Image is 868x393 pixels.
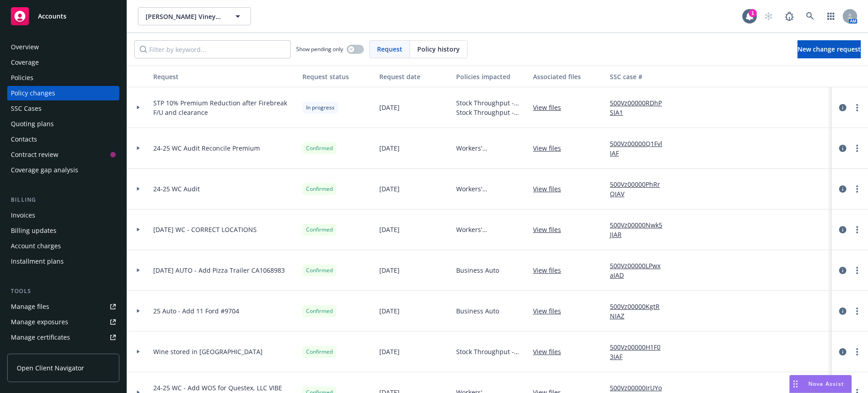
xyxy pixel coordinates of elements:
[306,185,333,193] span: Confirmed
[456,98,526,108] span: Stock Throughput - STP Primary $20M (Grapes) B128432828W25 Stamped
[7,254,119,269] a: Installment plans
[11,330,70,345] div: Manage certificates
[533,347,568,356] a: View files
[7,299,119,314] a: Manage files
[610,342,670,361] a: 500Vz00000H1F03IAF
[379,306,400,316] span: [DATE]
[7,208,119,223] a: Invoices
[852,184,863,194] a: more
[379,143,400,153] span: [DATE]
[610,180,670,199] a: 500Vz00000PhRrQIAV
[610,302,670,321] a: 500Vz00000KgtRNIAZ
[379,184,400,194] span: [DATE]
[852,346,863,357] a: more
[789,375,852,393] button: Nova Assist
[837,306,848,317] a: circleInformation
[7,40,119,54] a: Overview
[127,209,150,250] div: Toggle Row Expanded
[379,265,400,275] span: [DATE]
[7,315,119,329] a: Manage exposures
[11,315,68,329] div: Manage exposures
[11,346,57,360] div: Manage claims
[7,132,119,147] a: Contacts
[7,195,119,204] div: Billing
[379,103,400,112] span: [DATE]
[533,184,568,194] a: View files
[453,66,529,87] button: Policies impacted
[7,239,119,253] a: Account charges
[7,163,119,177] a: Coverage gap analysis
[533,103,568,112] a: View files
[11,163,78,177] div: Coverage gap analysis
[11,40,39,54] div: Overview
[302,72,372,81] div: Request status
[529,66,606,87] button: Associated files
[852,265,863,276] a: more
[456,225,526,234] span: Workers' Compensation
[134,40,291,58] input: Filter by keyword...
[456,265,499,275] span: Business Auto
[153,347,263,356] span: Wine stored in [GEOGRAPHIC_DATA]
[11,132,37,147] div: Contacts
[456,347,526,356] span: Stock Throughput - Primary $40m
[306,144,333,152] span: Confirmed
[7,117,119,131] a: Quoting plans
[837,224,848,235] a: circleInformation
[150,66,299,87] button: Request
[7,147,119,162] a: Contract review
[11,86,55,100] div: Policy changes
[7,330,119,345] a: Manage certificates
[610,72,670,81] div: SSC case #
[306,226,333,234] span: Confirmed
[306,307,333,315] span: Confirmed
[610,139,670,158] a: 500Vz00000Q1FvlIAF
[533,143,568,153] a: View files
[780,7,798,25] a: Report a Bug
[138,7,251,25] button: [PERSON_NAME] Vineyards
[606,66,674,87] button: SSC case #
[456,72,526,81] div: Policies impacted
[306,348,333,356] span: Confirmed
[808,380,844,388] span: Nova Assist
[11,254,64,269] div: Installment plans
[377,44,402,54] span: Request
[837,346,848,357] a: circleInformation
[852,224,863,235] a: more
[837,265,848,276] a: circleInformation
[11,117,54,131] div: Quoting plans
[379,72,449,81] div: Request date
[11,55,39,70] div: Coverage
[153,225,257,234] span: [DATE] WC - CORRECT LOCATIONS
[417,44,460,54] span: Policy history
[610,98,670,117] a: 500Vz00000RDhPSIA1
[306,104,335,112] span: In progress
[127,87,150,128] div: Toggle Row Expanded
[127,169,150,209] div: Toggle Row Expanded
[38,13,66,20] span: Accounts
[533,306,568,316] a: View files
[749,9,757,17] div: 1
[852,102,863,113] a: more
[837,143,848,154] a: circleInformation
[801,7,819,25] a: Search
[7,346,119,360] a: Manage claims
[610,261,670,280] a: 500Vz00000LPwxaIAD
[296,45,343,53] span: Show pending only
[837,102,848,113] a: circleInformation
[852,306,863,317] a: more
[127,128,150,169] div: Toggle Row Expanded
[610,220,670,239] a: 500Vz00000Nwk5JIAR
[299,66,376,87] button: Request status
[797,45,861,53] span: New change request
[852,143,863,154] a: more
[153,98,295,117] span: STP 10% Premium Reduction after Firebreak F/U and clearance
[456,306,499,316] span: Business Auto
[153,265,285,275] span: [DATE] AUTO - Add Pizza Trailer CA1068983
[11,101,42,116] div: SSC Cases
[11,147,58,162] div: Contract review
[456,143,526,153] span: Workers' Compensation
[11,239,61,253] div: Account charges
[306,266,333,275] span: Confirmed
[153,143,260,153] span: 24-25 WC Audit Reconcile Premium
[17,363,84,373] span: Open Client Navigator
